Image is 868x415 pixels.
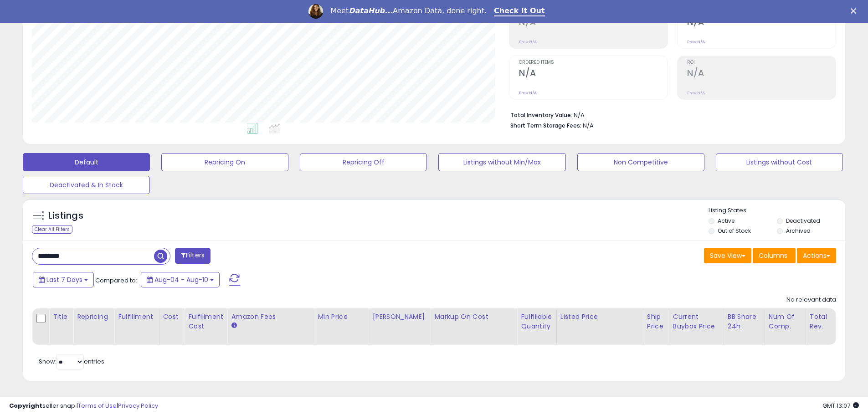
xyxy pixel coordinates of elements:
div: [PERSON_NAME] [372,312,426,322]
h2: N/A [687,17,836,29]
div: BB Share 24h. [728,312,761,331]
div: Num of Comp. [769,312,802,331]
h2: N/A [519,17,668,29]
a: Check It Out [494,6,545,16]
h5: Listings [48,210,83,222]
i: DataHub... [349,6,393,15]
div: Meet Amazon Data, done right. [330,6,487,15]
th: The percentage added to the cost of goods (COGS) that forms the calculator for Min & Max prices. [431,308,517,345]
li: N/A [510,109,829,120]
div: Current Buybox Price [673,312,720,331]
div: Markup on Cost [434,312,513,322]
div: Amazon Fees [231,312,310,322]
span: Columns [759,251,787,260]
small: Prev: N/A [687,90,705,96]
button: Actions [797,248,836,263]
div: Listed Price [560,312,639,322]
span: Show: entries [39,357,104,366]
button: Repricing On [161,153,288,171]
small: Prev: N/A [519,39,537,45]
button: Filters [175,248,211,264]
button: Save View [704,248,751,263]
button: Default [23,153,150,171]
small: Amazon Fees. [231,322,236,330]
b: Total Inventory Value: [510,111,572,119]
h2: N/A [519,68,668,80]
label: Out of Stock [718,227,751,235]
div: Min Price [318,312,365,322]
button: Aug-04 - Aug-10 [141,272,220,287]
div: Repricing [77,312,110,322]
strong: Copyright [9,401,42,410]
button: Last 7 Days [33,272,94,287]
button: Deactivated & In Stock [23,176,150,194]
span: Aug-04 - Aug-10 [154,275,208,284]
label: Active [718,217,734,225]
div: Fulfillable Quantity [521,312,552,331]
div: Clear All Filters [32,225,72,234]
div: Fulfillment [118,312,155,322]
h2: N/A [687,68,836,80]
a: Privacy Policy [118,401,158,410]
div: Fulfillment Cost [188,312,223,331]
button: Non Competitive [577,153,704,171]
div: Total Rev. [810,312,843,331]
label: Archived [786,227,811,235]
img: Profile image for Georgie [308,4,323,19]
span: 2025-08-18 13:07 GMT [822,401,859,410]
span: Ordered Items [519,60,668,65]
label: Deactivated [786,217,820,225]
span: Last 7 Days [46,275,82,284]
button: Listings without Cost [716,153,843,171]
span: ROI [687,60,836,65]
a: Terms of Use [78,401,117,410]
div: Cost [163,312,181,322]
div: Ship Price [647,312,665,331]
span: N/A [583,121,594,130]
div: Title [53,312,69,322]
b: Short Term Storage Fees: [510,122,581,129]
span: Compared to: [95,276,137,285]
small: Prev: N/A [687,39,705,45]
button: Listings without Min/Max [438,153,565,171]
button: Columns [753,248,796,263]
p: Listing States: [709,206,845,215]
small: Prev: N/A [519,90,537,96]
button: Repricing Off [300,153,427,171]
div: seller snap | | [9,402,158,410]
div: Close [851,8,860,14]
div: No relevant data [786,296,836,304]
